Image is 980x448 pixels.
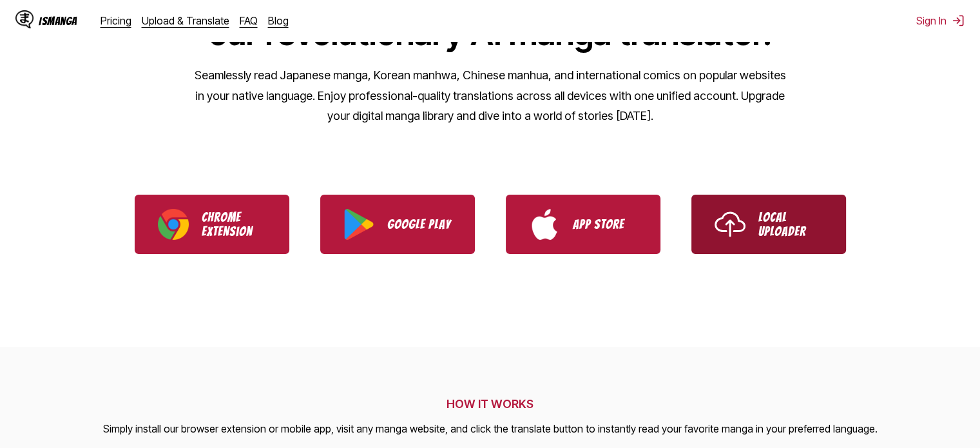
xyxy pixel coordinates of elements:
img: Chrome logo [158,209,189,240]
a: FAQ [240,14,258,27]
img: Google Play logo [343,209,374,240]
p: Local Uploader [758,210,823,239]
img: Upload icon [715,209,745,240]
button: Sign In [916,14,965,27]
img: Sign out [952,14,965,27]
p: Seamlessly read Japanese manga, Korean manhwa, Chinese manhua, and international comics on popula... [194,65,787,126]
a: Upload & Translate [142,14,229,27]
h2: HOW IT WORKS [103,397,878,411]
a: Pricing [101,14,131,27]
a: Download IsManga Chrome Extension [135,195,289,254]
p: App Store [573,217,637,231]
p: Chrome Extension [202,210,266,239]
a: IsManga LogoIsManga [15,10,101,31]
a: Download IsManga from Google Play [320,195,475,254]
a: Blog [268,14,289,27]
p: Simply install our browser extension or mobile app, visit any manga website, and click the transl... [103,421,878,438]
div: IsManga [39,15,77,27]
a: Use IsManga Local Uploader [691,195,846,254]
p: Google Play [387,217,452,231]
a: Download IsManga from App Store [506,195,660,254]
img: App Store logo [529,209,560,240]
img: IsManga Logo [15,10,34,28]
